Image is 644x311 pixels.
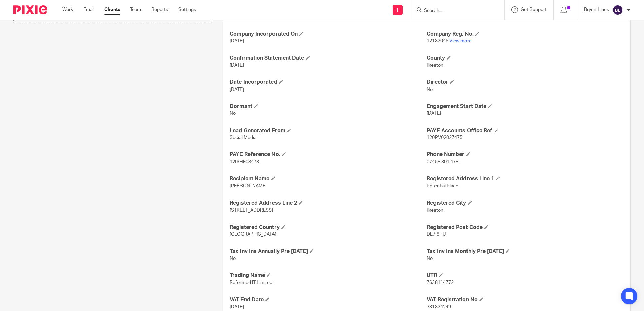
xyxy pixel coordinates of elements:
span: DE7 8HU [427,232,446,237]
a: Email [83,6,94,13]
h4: Lead Generated From [230,127,426,134]
span: No [427,87,433,92]
h4: UTR [427,272,623,279]
span: [PERSON_NAME] [230,184,267,188]
h4: PAYE Accounts Office Ref. [427,127,623,134]
span: 120PV02027475 [427,135,462,140]
h4: Tax Inv Ins Monthly Pre [DATE] [427,248,623,255]
span: Ilkeston [427,208,443,213]
span: Potential Place [427,184,458,188]
input: Search [423,8,484,14]
span: Get Support [521,7,547,12]
span: 331324249 [427,305,451,309]
span: 7638114772 [427,280,454,285]
span: Ilkeston [427,63,443,68]
h4: Dormant [230,103,426,110]
h4: Company Incorporated On [230,31,426,38]
h4: Tax Inv Ins Annually Pre [DATE] [230,248,426,255]
span: [STREET_ADDRESS] [230,208,273,213]
span: [GEOGRAPHIC_DATA] [230,232,276,237]
h4: Registered Address Line 2 [230,200,426,207]
span: [DATE] [230,39,244,43]
span: [DATE] [427,111,441,116]
a: Reports [151,6,168,13]
a: Settings [178,6,196,13]
h4: Confirmation Statement Date [230,55,426,62]
a: View more [449,39,472,43]
img: svg%3E [612,5,623,15]
span: No [427,256,433,261]
span: 07458 301 478 [427,160,458,164]
h4: Engagement Start Date [427,103,623,110]
h4: Date Incorporated [230,79,426,86]
span: Social Media [230,135,256,140]
h4: Trading Name [230,272,426,279]
a: Work [62,6,73,13]
span: No [230,111,236,116]
img: Pixie [13,5,47,14]
p: Brynn Lines [584,6,609,13]
h4: Registered City [427,200,623,207]
h4: Director [427,79,623,86]
h4: Company Reg. No. [427,31,623,38]
h4: Registered Post Code [427,224,623,231]
h4: Registered Address Line 1 [427,175,623,182]
h4: VAT End Date [230,296,426,303]
span: 120/HE08473 [230,160,259,164]
span: No [230,256,236,261]
h4: County [427,55,623,62]
a: Clients [104,6,120,13]
h4: PAYE Reference No. [230,151,426,158]
span: [DATE] [230,87,244,92]
span: Reformed IT Limited [230,280,272,285]
a: Team [130,6,141,13]
h4: Phone Number [427,151,623,158]
h4: Recipient Name [230,175,426,182]
span: 12132045 [427,39,448,43]
span: [DATE] [230,63,244,68]
h4: VAT Registration No [427,296,623,303]
h4: Registered Country [230,224,426,231]
span: [DATE] [230,305,244,309]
